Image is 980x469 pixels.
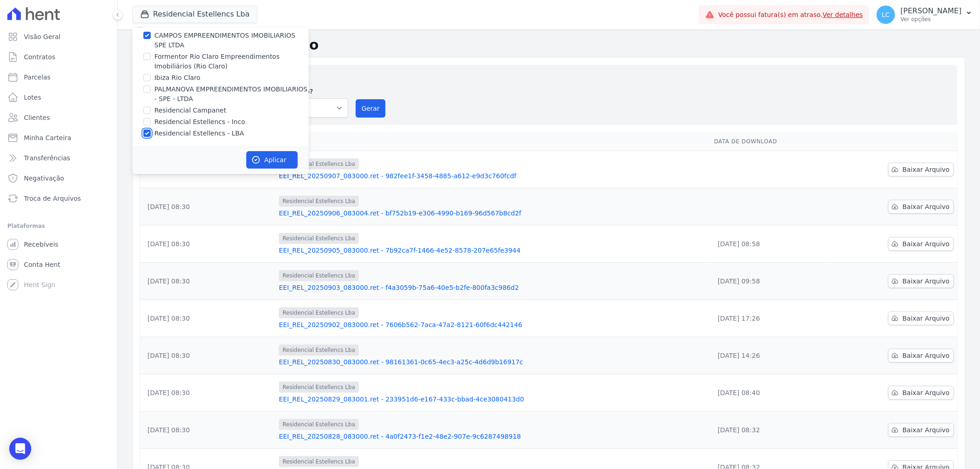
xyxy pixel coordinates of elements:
[710,263,832,300] td: [DATE] 09:58
[4,108,113,127] a: Clientes
[4,255,113,274] a: Conta Hent
[888,311,954,325] a: Baixar Arquivo
[279,320,707,329] a: EEI_REL_20250902_083000.ret - 7606b562-7aca-47a2-8121-60f6dc442146
[279,209,707,218] a: EEI_REL_20250906_083004.ret - bf752b19-e306-4990-b169-96d567b8cd2f
[154,52,309,71] label: Formentor Rio Claro Empreendimentos Imobiliários (Rio Claro)
[710,412,832,449] td: [DATE] 08:32
[279,196,359,207] span: Residencial Estellencs Lba
[279,307,359,318] span: Residencial Estellencs Lba
[4,235,113,254] a: Recebíveis
[356,99,386,118] button: Gerar
[902,165,950,174] span: Baixar Arquivo
[279,345,359,356] span: Residencial Estellencs Lba
[140,337,275,374] td: [DATE] 08:30
[24,113,50,122] span: Clientes
[279,395,707,404] a: EEI_REL_20250829_083001.ret - 233951d6-e167-433c-bbad-4ce3080413d0
[710,337,832,374] td: [DATE] 14:26
[902,202,950,211] span: Baixar Arquivo
[24,52,55,62] span: Contratos
[24,260,60,269] span: Conta Hent
[154,31,309,50] label: CAMPOS EMPREENDIMENTOS IMOBILIARIOS SPE LTDA
[140,263,275,300] td: [DATE] 08:30
[279,432,707,441] a: EEI_REL_20250828_083000.ret - 4a0f2473-f1e2-48e2-907e-9c6287498918
[279,357,707,367] a: EEI_REL_20250830_083000.ret - 98161361-0c65-4ec3-a25c-4d6d9b16917c
[4,88,113,107] a: Lotes
[279,158,359,170] span: Residencial Estellencs Lba
[901,6,962,16] p: [PERSON_NAME]
[4,129,113,147] a: Minha Carteira
[24,133,71,142] span: Minha Carteira
[902,388,950,397] span: Baixar Arquivo
[140,412,275,449] td: [DATE] 08:30
[888,386,954,400] a: Baixar Arquivo
[279,456,359,467] span: Residencial Estellencs Lba
[888,200,954,214] a: Baixar Arquivo
[275,132,710,151] th: Arquivo
[888,423,954,437] a: Baixar Arquivo
[279,171,707,181] a: EEI_REL_20250907_083000.ret - 982fee1f-3458-4885-a612-e9d3c760fcdf
[154,117,245,127] label: Residencial Estellencs - Inco
[718,10,863,20] span: Você possui fatura(s) em atraso.
[132,6,257,23] button: Residencial Estellencs Lba
[869,2,980,28] button: LC [PERSON_NAME] Ver opções
[902,425,950,435] span: Baixar Arquivo
[279,382,359,393] span: Residencial Estellencs Lba
[4,149,113,167] a: Transferências
[24,153,70,163] span: Transferências
[4,48,113,66] a: Contratos
[24,240,58,249] span: Recebíveis
[279,283,707,292] a: EEI_REL_20250903_083000.ret - f4a3059b-75a6-40e5-b2fe-800fa3c986d2
[24,73,51,82] span: Parcelas
[4,28,113,46] a: Visão Geral
[154,85,309,104] label: PALMANOVA EMPREENDIMENTOS IMOBILIARIOS - SPE - LTDA
[154,106,226,115] label: Residencial Campanet
[888,237,954,251] a: Baixar Arquivo
[24,194,81,203] span: Troca de Arquivos
[140,188,275,226] td: [DATE] 08:30
[154,73,200,83] label: Ibiza Rio Claro
[888,163,954,176] a: Baixar Arquivo
[710,226,832,263] td: [DATE] 08:58
[902,239,950,249] span: Baixar Arquivo
[902,351,950,360] span: Baixar Arquivo
[902,314,950,323] span: Baixar Arquivo
[140,226,275,263] td: [DATE] 08:30
[279,246,707,255] a: EEI_REL_20250905_083000.ret - 7b92ca7f-1466-4e52-8578-207e65fe3944
[710,374,832,412] td: [DATE] 08:40
[24,32,61,41] span: Visão Geral
[140,300,275,337] td: [DATE] 08:30
[4,68,113,86] a: Parcelas
[882,11,890,18] span: LC
[9,438,31,460] div: Open Intercom Messenger
[279,419,359,430] span: Residencial Estellencs Lba
[710,132,832,151] th: Data de Download
[902,277,950,286] span: Baixar Arquivo
[246,151,298,169] button: Aplicar
[279,270,359,281] span: Residencial Estellencs Lba
[24,174,64,183] span: Negativação
[823,11,863,18] a: Ver detalhes
[140,374,275,412] td: [DATE] 08:30
[4,169,113,187] a: Negativação
[7,220,110,232] div: Plataformas
[132,37,965,53] h2: Exportações de Retorno
[24,93,41,102] span: Lotes
[154,129,244,138] label: Residencial Estellencs - LBA
[710,300,832,337] td: [DATE] 17:26
[279,233,359,244] span: Residencial Estellencs Lba
[4,189,113,208] a: Troca de Arquivos
[901,16,962,23] p: Ver opções
[888,349,954,362] a: Baixar Arquivo
[888,274,954,288] a: Baixar Arquivo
